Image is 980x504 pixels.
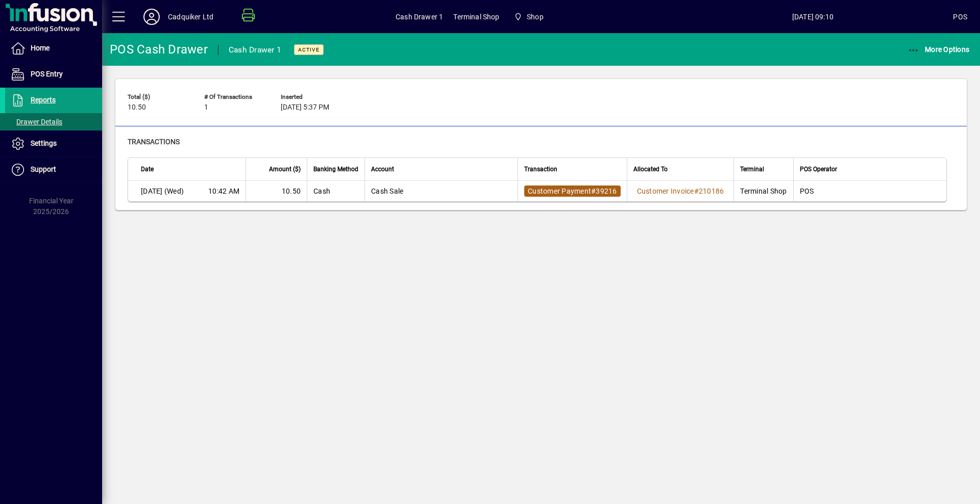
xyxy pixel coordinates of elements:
[637,187,694,195] span: Customer Invoice
[633,164,668,175] span: Allocated To
[793,181,946,201] td: POS
[672,9,953,25] span: [DATE] 09:10
[524,185,621,197] a: Customer Payment#39216
[110,41,208,58] div: POS Cash Drawer
[269,164,301,175] span: Amount ($)
[246,181,307,201] td: 10.50
[453,9,499,25] span: Terminal Shop
[699,187,724,195] span: 210186
[31,44,50,52] span: Home
[31,165,56,173] span: Support
[527,9,544,25] span: Shop
[141,164,154,175] span: Date
[524,164,557,175] span: Transaction
[364,181,518,201] td: Cash Sale
[10,118,62,126] span: Drawer Details
[31,139,57,147] span: Settings
[5,62,102,87] a: POS Entry
[281,103,329,112] span: [DATE] 5:37 PM
[371,164,394,175] span: Account
[229,42,281,58] div: Cash Drawer 1
[5,113,102,130] a: Drawer Details
[208,186,239,196] span: 10:42 AM
[31,70,63,78] span: POS Entry
[5,157,102,182] a: Support
[5,131,102,156] a: Settings
[733,181,793,201] td: Terminal Shop
[953,9,967,25] div: POS
[740,164,764,175] span: Terminal
[281,94,342,100] span: Inserted
[528,187,591,195] span: Customer Payment
[396,9,443,25] span: Cash Drawer 1
[128,138,180,146] span: Transactions
[128,94,189,100] span: Total ($)
[128,103,146,112] span: 10.50
[168,9,213,25] div: Cadquiker Ltd
[596,187,617,195] span: 39216
[141,186,184,196] span: [DATE] (Wed)
[908,45,970,54] span: More Options
[905,40,972,59] button: More Options
[313,164,358,175] span: Banking Method
[204,94,265,100] span: # of Transactions
[135,8,168,26] button: Profile
[204,103,208,112] span: 1
[307,181,364,201] td: Cash
[298,46,320,53] span: Active
[591,187,596,195] span: #
[31,96,56,104] span: Reports
[633,185,728,197] a: Customer Invoice#210186
[800,164,837,175] span: POS Operator
[510,8,548,26] span: Shop
[694,187,699,195] span: #
[5,36,102,61] a: Home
